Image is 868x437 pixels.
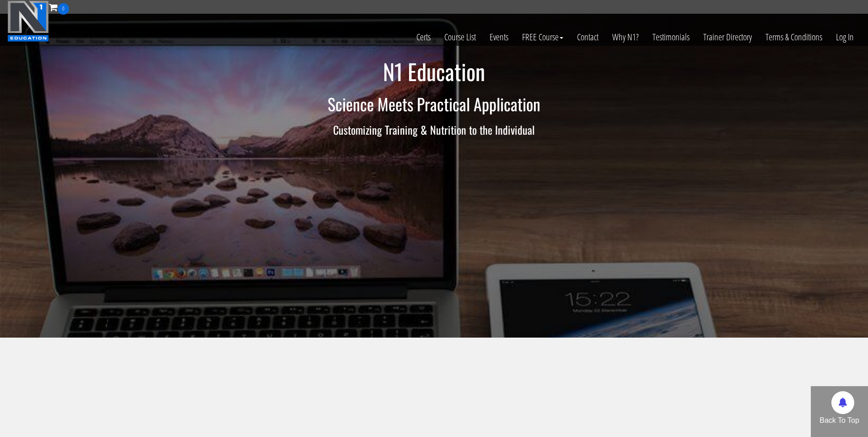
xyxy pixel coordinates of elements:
[515,15,570,60] a: FREE Course
[167,60,702,84] h1: N1 Education
[605,15,646,60] a: Why N1?
[49,1,69,13] a: 0
[759,15,829,60] a: Terms & Conditions
[437,15,483,60] a: Course List
[829,15,861,60] a: Log In
[167,124,702,136] h3: Customizing Training & Nutrition to the Individual
[696,15,759,60] a: Trainer Directory
[7,0,49,42] img: n1-education
[570,15,605,60] a: Contact
[410,15,437,60] a: Certs
[167,95,702,113] h2: Science Meets Practical Application
[483,15,515,60] a: Events
[646,15,696,60] a: Testimonials
[58,3,69,15] span: 0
